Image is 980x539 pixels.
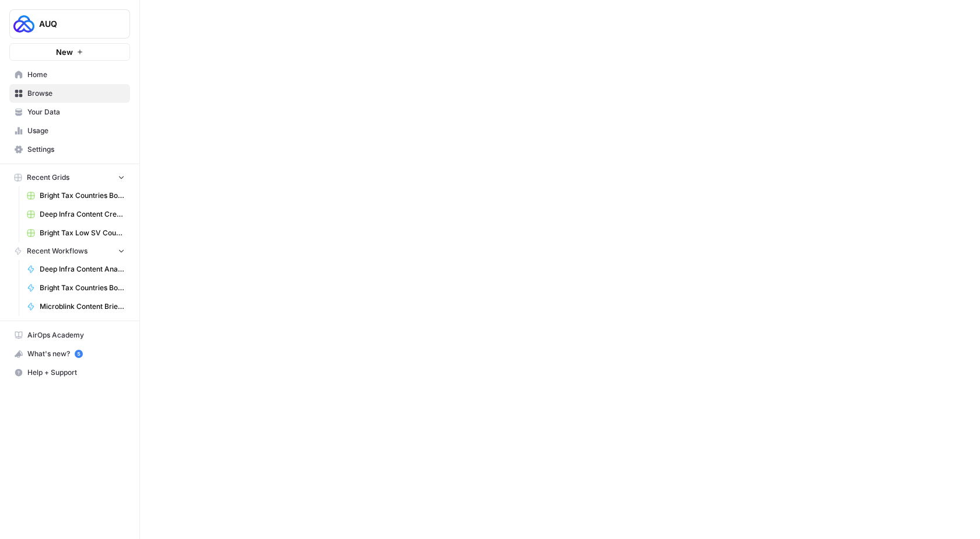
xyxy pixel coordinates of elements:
span: Bright Tax Countries Bottom Tier Grid [40,190,125,201]
span: Recent Workflows [27,246,87,256]
span: AUQ [39,18,110,30]
span: Recent Grids [27,172,69,183]
button: Workspace: AUQ [9,9,130,39]
a: Deep Infra Content Analysis [22,260,130,279]
a: Home [9,65,130,84]
a: Bright Tax Low SV Countries Grid [22,224,130,242]
text: 5 [77,351,80,357]
span: Deep Infra Content Creation [40,209,125,220]
a: Bright Tax Countries Bottom Tier Grid [22,186,130,205]
a: Microblink Content Brief - Long-form Blog Posts [22,297,130,316]
span: AirOps Academy [27,330,125,340]
a: Deep Infra Content Creation [22,205,130,224]
span: Your Data [27,107,125,117]
a: Browse [9,84,130,103]
span: Deep Infra Content Analysis [40,264,125,274]
span: Browse [27,88,125,99]
a: Your Data [9,103,130,121]
span: Bright Tax Countries Bottom Tier [40,283,125,293]
a: AirOps Academy [9,326,130,345]
span: New [56,46,73,58]
div: What's new? [10,345,129,363]
img: AUQ Logo [13,13,34,34]
a: Bright Tax Countries Bottom Tier [22,279,130,297]
a: Settings [9,140,130,159]
span: Settings [27,144,125,155]
span: Help + Support [27,367,125,378]
a: 5 [75,350,83,358]
button: Help + Support [9,363,130,382]
a: Usage [9,121,130,140]
button: Recent Workflows [9,242,130,260]
span: Usage [27,126,125,136]
button: New [9,43,130,61]
span: Bright Tax Low SV Countries Grid [40,228,125,238]
button: What's new? 5 [9,345,130,363]
span: Home [27,69,125,80]
button: Recent Grids [9,169,130,186]
span: Microblink Content Brief - Long-form Blog Posts [40,301,125,312]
